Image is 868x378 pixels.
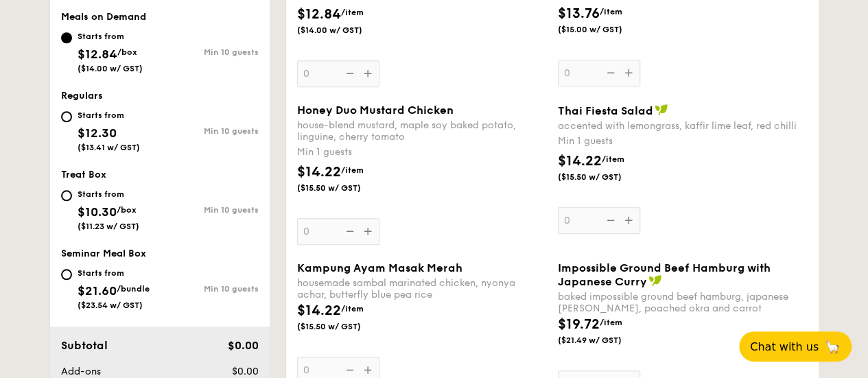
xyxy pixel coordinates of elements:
span: /item [341,8,364,17]
span: ($15.50 w/ GST) [297,182,390,193]
img: icon-vegan.f8ff3823.svg [655,104,668,116]
input: Starts from$12.30($13.41 w/ GST)Min 10 guests [61,111,72,122]
div: Min 10 guests [160,284,259,294]
span: $0.00 [231,366,258,377]
div: Min 10 guests [160,205,259,215]
div: Starts from [78,31,143,42]
span: /box [117,205,137,215]
span: Add-ons [61,366,101,377]
span: $14.22 [558,153,602,169]
span: $21.60 [78,283,117,298]
span: /item [600,318,622,327]
span: /bundle [117,284,150,294]
span: /item [602,154,624,164]
div: Min 10 guests [160,126,259,136]
span: Kampung Ayam Masak Merah [297,261,462,274]
div: Starts from [78,268,150,279]
span: Thai Fiesta Salad [558,104,653,117]
div: housemade sambal marinated chicken, nyonya achar, butterfly blue pea rice [297,277,547,300]
span: $10.30 [78,204,117,220]
input: Starts from$12.84/box($14.00 w/ GST)Min 10 guests [61,32,72,43]
span: Seminar Meal Box [61,248,146,259]
span: $14.22 [297,303,341,319]
span: ($13.41 w/ GST) [78,143,140,152]
span: Honey Duo Mustard Chicken [297,104,454,117]
span: ($14.00 w/ GST) [297,25,390,36]
span: $12.30 [78,126,117,141]
span: /item [600,7,622,16]
input: Starts from$10.30/box($11.23 w/ GST)Min 10 guests [61,190,72,201]
span: /item [341,165,364,175]
span: Chat with us [750,340,819,353]
span: Treat Box [61,169,106,180]
button: Chat with us🦙 [739,331,852,362]
div: baked impossible ground beef hamburg, japanese [PERSON_NAME], poached okra and carrot [558,291,808,314]
span: ($15.50 w/ GST) [558,172,651,182]
div: Starts from [78,110,140,121]
div: house-blend mustard, maple soy baked potato, linguine, cherry tomato [297,119,547,143]
div: Starts from [78,189,139,200]
span: ($11.23 w/ GST) [78,222,139,231]
div: Min 1 guests [558,134,808,148]
span: Impossible Ground Beef Hamburg with Japanese Curry [558,261,771,288]
img: icon-vegan.f8ff3823.svg [648,274,662,287]
span: 🦙 [824,339,841,355]
span: ($15.00 w/ GST) [558,24,651,35]
span: $19.72 [558,316,600,333]
span: Regulars [61,90,103,102]
span: Meals on Demand [61,11,146,23]
span: $14.22 [297,164,341,180]
span: $13.76 [558,5,600,22]
span: ($21.49 w/ GST) [558,335,651,346]
span: ($14.00 w/ GST) [78,64,143,73]
span: Subtotal [61,339,108,352]
span: ($23.54 w/ GST) [78,300,143,310]
span: /box [117,47,137,57]
span: $0.00 [227,339,258,352]
input: Starts from$21.60/bundle($23.54 w/ GST)Min 10 guests [61,269,72,280]
div: accented with lemongrass, kaffir lime leaf, red chilli [558,120,808,132]
div: Min 10 guests [160,47,259,57]
span: $12.84 [297,6,341,23]
span: $12.84 [78,47,117,62]
span: ($15.50 w/ GST) [297,321,390,332]
div: Min 1 guests [297,145,547,159]
span: /item [341,304,364,314]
